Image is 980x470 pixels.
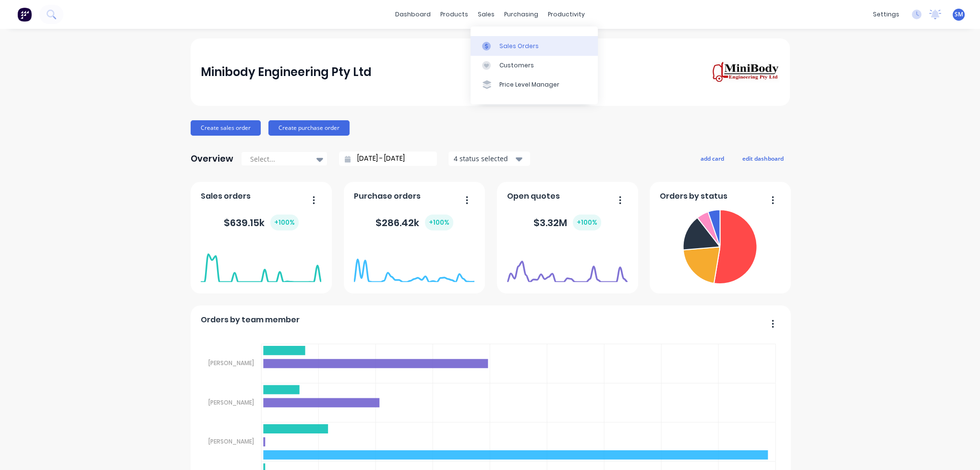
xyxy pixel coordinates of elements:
button: add card [694,152,730,165]
div: + 100 % [573,215,601,230]
div: + 100 % [270,215,299,230]
tspan: [PERSON_NAME] [208,359,254,367]
img: Factory [17,7,32,22]
button: 4 status selected [448,152,530,166]
a: Sales Orders [471,36,598,55]
div: purchasing [499,7,543,22]
div: Minibody Engineering Pty Ltd [201,63,372,82]
div: $ 286.42k [375,215,453,230]
div: + 100 % [425,215,453,230]
div: products [436,7,473,22]
div: $ 3.32M [533,215,601,230]
tspan: [PERSON_NAME] [208,398,254,406]
span: SM [955,10,963,19]
div: Price Level Manager [499,80,559,89]
a: Price Level Manager [471,75,598,94]
tspan: [PERSON_NAME] [208,437,254,445]
a: Customers [471,56,598,75]
button: Create sales order [191,120,261,136]
div: 4 status selected [454,153,514,164]
span: Sales orders [201,191,251,202]
span: Orders by team member [201,314,300,326]
span: Purchase orders [354,191,421,202]
span: Open quotes [507,191,560,202]
span: Orders by status [660,191,727,202]
div: Customers [499,61,534,70]
button: Create purchase order [268,120,350,136]
div: settings [868,7,904,22]
button: edit dashboard [736,152,790,165]
div: Overview [191,149,233,168]
div: Sales Orders [499,42,539,51]
div: productivity [543,7,590,22]
a: dashboard [390,7,436,22]
img: Minibody Engineering Pty Ltd [712,61,779,83]
div: sales [473,7,499,22]
div: $ 639.15k [224,215,299,230]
